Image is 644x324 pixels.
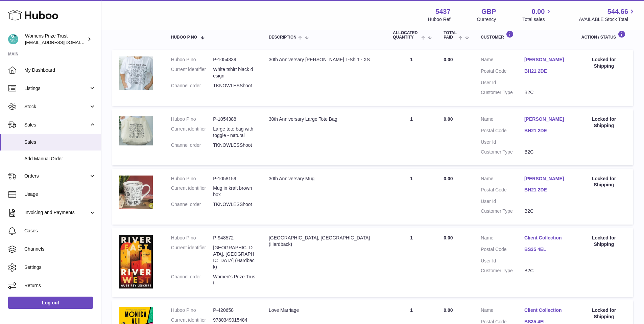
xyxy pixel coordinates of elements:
[581,30,626,40] div: Action / Status
[481,235,524,243] dt: Name
[481,7,496,16] strong: GBP
[481,116,524,124] dt: Name
[24,122,89,128] span: Sales
[213,317,255,323] dd: 9780349015484
[269,116,379,122] div: 30th Anniversary Large Tote Bag
[481,246,524,254] dt: Postal Code
[524,128,568,134] a: BH21 2DE
[213,274,255,286] dd: Women's Prize Trust
[171,185,213,198] dt: Current identifier
[524,268,568,274] dd: B2C
[213,56,255,63] dd: P-1054339
[171,116,213,122] dt: Huboo P no
[524,176,568,182] a: [PERSON_NAME]
[524,149,568,155] dd: B2C
[386,109,437,165] td: 1
[171,56,213,63] dt: Huboo P no
[481,68,524,76] dt: Postal Code
[386,169,437,225] td: 1
[581,116,626,129] div: Locked for Shipping
[24,103,89,110] span: Stock
[119,56,153,90] img: 1754924069.jpg
[524,307,568,314] a: Client Collection
[393,31,420,40] span: ALLOCATED Quantity
[607,7,628,16] span: 544.66
[24,209,89,216] span: Invoicing and Payments
[269,307,379,314] div: Love Marriage
[171,307,213,314] dt: Huboo P no
[524,89,568,96] dd: B2C
[269,176,379,182] div: 30th Anniversary Mug
[579,16,636,23] span: AVAILABLE Stock Total
[524,56,568,63] a: [PERSON_NAME]
[581,56,626,69] div: Locked for Shipping
[171,83,213,89] dt: Channel order
[444,57,453,62] span: 0.00
[171,35,197,40] span: Huboo P no
[428,16,451,23] div: Huboo Ref
[269,35,296,40] span: Description
[25,40,99,45] span: [EMAIL_ADDRESS][DOMAIN_NAME]
[386,50,437,106] td: 1
[386,228,437,297] td: 1
[119,116,153,145] img: 1755100480.jpg
[119,235,153,288] img: 1707834352.jpeg
[171,66,213,79] dt: Current identifier
[213,235,255,241] dd: P-948572
[213,142,255,148] dd: TKNOWLESShoot
[213,126,255,139] dd: Large tote bag with toggle - natural
[524,246,568,253] a: BS35 4EL
[522,16,552,23] span: Total sales
[24,282,96,289] span: Returns
[579,7,636,23] a: 544.66 AVAILABLE Stock Total
[435,7,451,16] strong: 5437
[24,264,96,271] span: Settings
[213,307,255,314] dd: P-420658
[24,173,89,179] span: Orders
[213,83,255,89] dd: TKNOWLESShoot
[481,128,524,136] dt: Postal Code
[213,116,255,122] dd: P-1054388
[171,274,213,286] dt: Channel order
[444,116,453,122] span: 0.00
[481,187,524,195] dt: Postal Code
[171,201,213,208] dt: Channel order
[171,126,213,139] dt: Current identifier
[171,142,213,148] dt: Channel order
[481,30,568,40] div: Customer
[213,66,255,79] dd: White tshirt black design
[269,235,379,248] div: [GEOGRAPHIC_DATA], [GEOGRAPHIC_DATA] (Hardback)
[477,16,496,23] div: Currency
[171,317,213,323] dt: Current identifier
[481,208,524,214] dt: Customer Type
[213,176,255,182] dd: P-1058159
[481,258,524,264] dt: User Id
[524,235,568,241] a: Client Collection
[171,235,213,241] dt: Huboo P no
[524,68,568,74] a: BH21 2DE
[24,228,96,234] span: Cases
[213,245,255,270] dd: [GEOGRAPHIC_DATA], [GEOGRAPHIC_DATA] (Hardback)
[444,31,457,40] span: Total paid
[444,307,453,313] span: 0.00
[171,176,213,182] dt: Huboo P no
[444,176,453,181] span: 0.00
[481,198,524,205] dt: User Id
[24,156,96,162] span: Add Manual Order
[522,7,552,23] a: 0.00 Total sales
[24,139,96,145] span: Sales
[444,235,453,240] span: 0.00
[524,187,568,193] a: BH21 2DE
[481,56,524,65] dt: Name
[213,201,255,208] dd: TKNOWLESShoot
[119,176,153,209] img: 54371758011859.jpg
[532,7,545,16] span: 0.00
[524,208,568,214] dd: B2C
[481,176,524,184] dt: Name
[481,139,524,145] dt: User Id
[481,89,524,96] dt: Customer Type
[8,297,93,309] a: Log out
[25,33,86,46] div: Womens Prize Trust
[481,149,524,155] dt: Customer Type
[581,307,626,320] div: Locked for Shipping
